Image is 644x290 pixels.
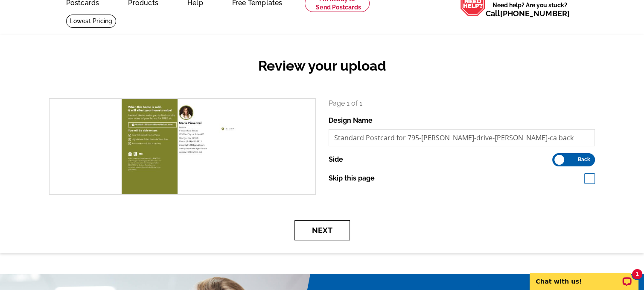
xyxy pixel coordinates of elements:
[294,220,350,240] button: Next
[500,9,570,18] a: [PHONE_NUMBER]
[329,115,373,126] label: Design Name
[524,263,644,290] iframe: LiveChat chat widget
[329,98,595,109] p: Page 1 of 1
[329,154,343,165] label: Side
[329,129,595,146] input: File Name
[329,173,375,183] label: Skip this page
[486,9,570,18] span: Call
[578,157,590,162] span: Back
[486,1,574,18] span: Need help? Are you stuck?
[43,58,601,74] h2: Review your upload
